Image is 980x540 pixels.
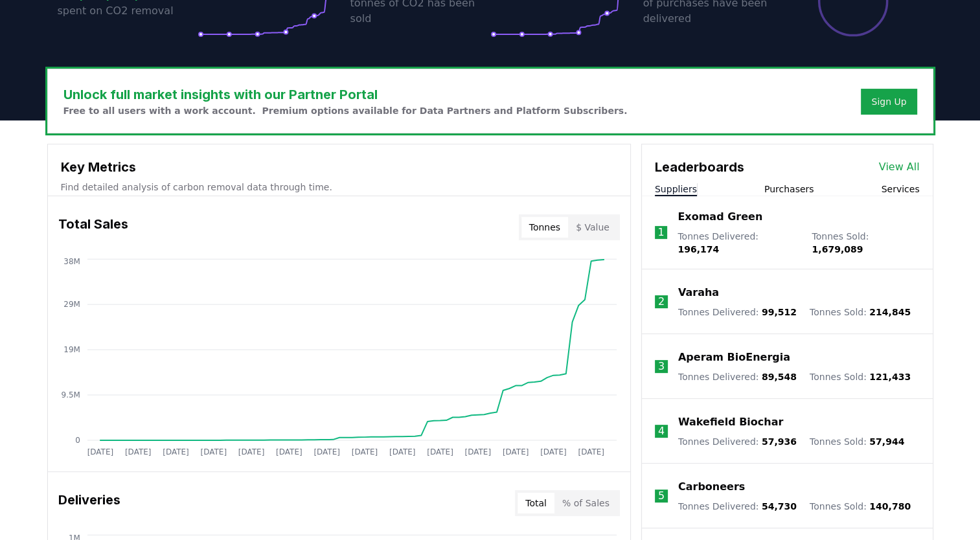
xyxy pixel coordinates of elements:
p: Tonnes Sold : [810,435,904,448]
tspan: [DATE] [389,447,416,456]
tspan: [DATE] [503,447,529,456]
tspan: [DATE] [578,447,604,456]
button: Services [881,183,919,196]
a: Wakefield Biochar [678,414,783,430]
tspan: 29M [63,300,80,309]
p: 2 [658,294,665,309]
tspan: [DATE] [540,447,567,456]
tspan: [DATE] [427,447,453,456]
h3: Unlock full market insights with our Partner Portal [63,85,628,104]
tspan: 9.5M [61,390,80,399]
a: View All [879,159,920,175]
tspan: [DATE] [276,447,302,456]
button: % of Sales [554,493,617,513]
p: spent on CO2 removal [58,3,198,19]
p: Find detailed analysis of carbon removal data through time. [61,181,617,194]
tspan: 19M [63,345,80,354]
tspan: 38M [63,257,80,266]
p: Tonnes Delivered : [678,370,797,383]
p: 4 [658,423,665,439]
p: 3 [658,359,665,374]
p: Tonnes Sold : [810,500,911,513]
a: Exomad Green [678,209,762,225]
button: Suppliers [655,183,697,196]
p: Free to all users with a work account. Premium options available for Data Partners and Platform S... [63,104,628,117]
p: Tonnes Delivered : [678,306,797,319]
a: Varaha [678,285,719,300]
p: Tonnes Sold : [810,306,911,319]
button: $ Value [568,217,617,238]
span: 1,679,089 [812,244,863,254]
a: Sign Up [871,95,906,108]
span: 89,548 [762,372,797,382]
h3: Leaderboards [655,157,744,177]
button: Sign Up [861,89,917,115]
tspan: [DATE] [124,447,151,456]
span: 140,780 [869,501,911,512]
span: 57,944 [869,436,904,447]
span: 196,174 [678,244,719,254]
tspan: [DATE] [351,447,378,456]
span: 54,730 [762,501,797,512]
span: 121,433 [869,372,911,382]
p: Tonnes Delivered : [678,230,799,256]
tspan: [DATE] [163,447,189,456]
tspan: [DATE] [87,447,113,456]
span: 214,845 [869,307,911,317]
p: 5 [658,488,665,504]
tspan: [DATE] [313,447,340,456]
tspan: [DATE] [238,447,264,456]
tspan: 0 [75,436,80,445]
tspan: [DATE] [200,447,227,456]
span: 57,936 [762,436,797,447]
p: Tonnes Sold : [812,230,919,256]
button: Total [518,493,554,513]
tspan: [DATE] [464,447,491,456]
p: 1 [657,225,664,240]
p: Tonnes Delivered : [678,500,797,513]
p: Tonnes Delivered : [678,435,797,448]
p: Tonnes Sold : [810,370,911,383]
button: Purchasers [764,183,814,196]
h3: Key Metrics [61,157,617,177]
h3: Deliveries [58,490,120,516]
span: 99,512 [762,307,797,317]
a: Carboneers [678,479,745,495]
a: Aperam BioEnergia [678,350,790,365]
button: Tonnes [521,217,568,238]
h3: Total Sales [58,214,128,240]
